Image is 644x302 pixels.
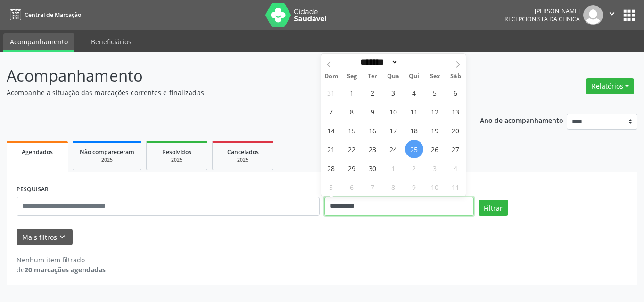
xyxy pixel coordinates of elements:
[426,140,444,158] span: Setembro 26, 2025
[363,102,382,121] span: Setembro 9, 2025
[363,83,382,102] span: Setembro 2, 2025
[17,255,106,265] div: Nenhum item filtrado
[343,83,361,102] span: Setembro 1, 2025
[17,229,73,245] button: Mais filtroskeyboard_arrow_down
[405,102,423,121] span: Setembro 11, 2025
[322,178,340,196] span: Outubro 5, 2025
[3,33,74,52] a: Acompanhamento
[7,7,81,23] a: Central de Marcação
[424,73,445,80] span: Sex
[586,78,634,94] button: Relatórios
[405,83,423,102] span: Setembro 4, 2025
[343,140,361,158] span: Setembro 22, 2025
[446,83,465,102] span: Setembro 6, 2025
[363,159,382,177] span: Setembro 30, 2025
[227,148,259,156] span: Cancelados
[17,265,106,275] div: de
[603,5,621,25] button: 
[480,114,563,126] p: Ano de acompanhamento
[22,148,53,156] span: Agendados
[343,159,361,177] span: Setembro 29, 2025
[621,7,637,24] button: apps
[7,88,448,98] p: Acompanhe a situação das marcações correntes e finalizadas
[343,178,361,196] span: Outubro 6, 2025
[25,11,81,19] span: Central de Marcação
[384,102,403,121] span: Setembro 10, 2025
[479,200,508,216] button: Filtrar
[405,121,423,139] span: Setembro 18, 2025
[357,57,399,67] select: Month
[384,83,403,102] span: Setembro 3, 2025
[446,178,465,196] span: Outubro 11, 2025
[343,102,361,121] span: Setembro 8, 2025
[363,121,382,139] span: Setembro 16, 2025
[322,83,340,102] span: Agosto 31, 2025
[153,156,200,163] div: 2025
[219,156,266,163] div: 2025
[383,73,404,80] span: Qua
[362,73,383,80] span: Ter
[322,159,340,177] span: Setembro 28, 2025
[57,232,67,242] i: keyboard_arrow_down
[84,33,138,50] a: Beneficiários
[7,64,448,88] p: Acompanhamento
[445,73,466,80] span: Sáb
[446,159,465,177] span: Outubro 4, 2025
[384,178,403,196] span: Outubro 8, 2025
[384,159,403,177] span: Outubro 1, 2025
[446,102,465,121] span: Setembro 13, 2025
[446,121,465,139] span: Setembro 20, 2025
[363,178,382,196] span: Outubro 7, 2025
[322,102,340,121] span: Setembro 7, 2025
[162,148,191,156] span: Resolvidos
[363,140,382,158] span: Setembro 23, 2025
[607,8,617,19] i: 
[426,159,444,177] span: Outubro 3, 2025
[384,121,403,139] span: Setembro 17, 2025
[426,178,444,196] span: Outubro 10, 2025
[446,140,465,158] span: Setembro 27, 2025
[25,265,106,274] strong: 20 marcações agendadas
[17,182,49,197] label: PESQUISAR
[405,140,423,158] span: Setembro 25, 2025
[341,73,362,80] span: Seg
[426,102,444,121] span: Setembro 12, 2025
[405,159,423,177] span: Outubro 2, 2025
[80,156,134,163] div: 2025
[404,73,424,80] span: Qui
[426,83,444,102] span: Setembro 5, 2025
[583,5,603,25] img: img
[384,140,403,158] span: Setembro 24, 2025
[405,178,423,196] span: Outubro 9, 2025
[343,121,361,139] span: Setembro 15, 2025
[504,15,580,23] span: Recepcionista da clínica
[322,140,340,158] span: Setembro 21, 2025
[426,121,444,139] span: Setembro 19, 2025
[321,73,342,80] span: Dom
[398,57,429,67] input: Year
[80,148,134,156] span: Não compareceram
[504,7,580,15] div: [PERSON_NAME]
[322,121,340,139] span: Setembro 14, 2025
